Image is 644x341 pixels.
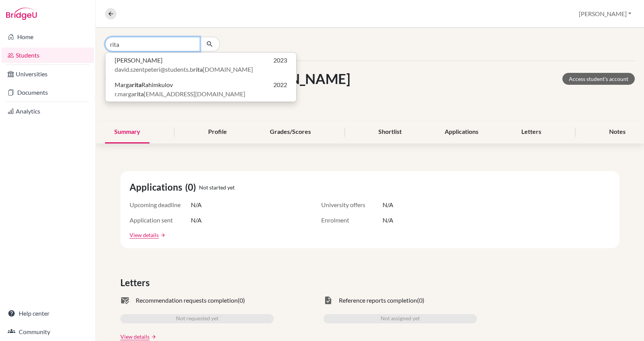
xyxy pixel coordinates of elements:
[2,48,94,63] a: Students
[2,29,94,44] a: Home
[273,56,287,65] span: 2023
[105,53,296,77] button: [PERSON_NAME]2023david.szentpeteri@students.brita[DOMAIN_NAME]
[115,89,245,99] span: r.marga [EMAIL_ADDRESS][DOMAIN_NAME]
[199,183,235,191] span: Not started yet
[575,7,635,21] button: [PERSON_NAME]
[2,306,94,321] a: Help center
[105,77,296,102] button: MargaritaRahimkulov2022r.margarita[EMAIL_ADDRESS][DOMAIN_NAME]
[381,314,420,323] span: Not assigned yet
[115,65,253,74] span: david.szentpeteri@students.b [DOMAIN_NAME]
[191,200,202,209] span: N/A
[199,121,236,143] div: Profile
[383,216,393,225] span: N/A
[2,324,94,339] a: Community
[417,296,424,305] span: (0)
[176,314,219,323] span: Not requested yet
[324,296,333,305] span: task
[339,296,417,305] span: Reference reports completion
[273,80,287,89] span: 2022
[105,121,149,143] div: Summary
[130,231,159,239] a: View details
[130,216,191,225] span: Application sent
[185,180,199,194] span: (0)
[2,85,94,100] a: Documents
[193,66,203,73] b: rita
[600,121,635,143] div: Notes
[2,104,94,119] a: Analytics
[134,90,144,97] b: rita
[321,200,383,209] span: University offers
[120,296,130,305] span: mark_email_read
[105,37,200,51] input: Find student by name...
[6,8,37,20] img: Bridge-U
[132,81,141,88] b: rita
[261,121,320,143] div: Grades/Scores
[130,180,185,194] span: Applications
[321,216,383,225] span: Enrolment
[120,276,153,290] span: Letters
[136,296,238,305] span: Recommendation requests completion
[159,232,166,238] a: arrow_forward
[115,80,173,89] span: Marga Rahimkulov
[435,121,488,143] div: Applications
[191,216,202,225] span: N/A
[115,56,163,65] span: [PERSON_NAME]
[562,73,635,85] a: Access student's account
[369,121,411,143] div: Shortlist
[149,334,156,339] a: arrow_forward
[238,296,245,305] span: (0)
[120,333,149,341] a: View details
[512,121,550,143] div: Letters
[2,66,94,82] a: Universities
[130,200,191,209] span: Upcoming deadline
[383,200,393,209] span: N/A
